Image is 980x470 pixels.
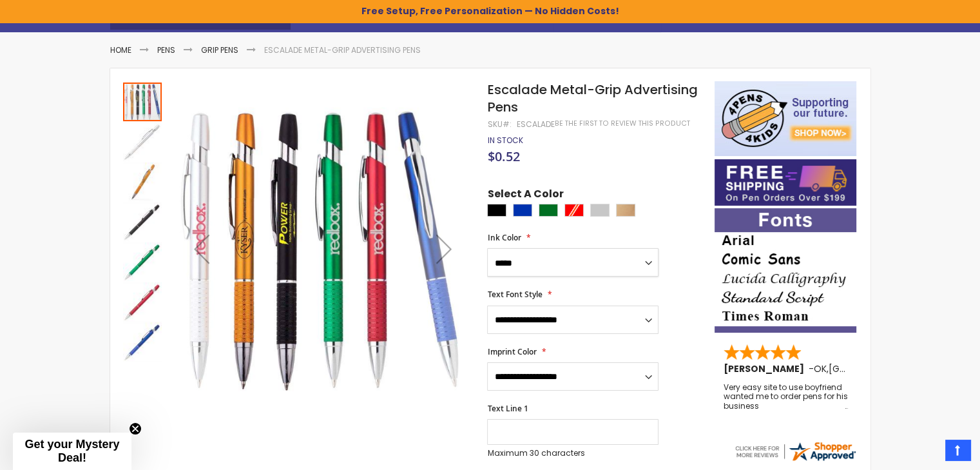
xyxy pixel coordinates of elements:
div: Escalade Metal-Grip Advertising Pens [123,121,163,161]
p: Maximum 30 characters [487,448,658,458]
img: 4pens.com widget logo [733,440,857,463]
img: 4pens 4 kids [715,81,856,156]
span: - , [809,362,923,375]
a: 4pens.com certificate URL [733,455,857,465]
div: Blue [513,204,532,217]
div: Escalade Metal-Grip Advertising Pens [123,161,163,201]
img: Escalade Metal-Grip Advertising Pens [123,122,162,161]
img: Escalade Metal-Grip Advertising Pens [123,322,162,361]
div: Previous [176,81,227,416]
div: Availability [487,135,523,146]
a: Top [945,440,970,460]
span: Text Font Style [487,289,542,300]
a: Be the first to review this product [554,119,689,128]
img: Free shipping on orders over $199 [715,159,856,206]
div: Very easy site to use boyfriend wanted me to order pens for his business [724,383,849,411]
div: Escalade Metal-Grip Advertising Pens [123,241,163,281]
div: Next [418,81,470,416]
button: Close teaser [129,422,142,435]
span: Select A Color [487,187,563,204]
img: font-personalization-examples [715,208,856,333]
span: Imprint Color [487,346,536,357]
span: In stock [487,135,523,146]
div: Black [487,204,506,217]
img: Escalade Metal-Grip Advertising Pens [175,100,470,395]
span: OK [814,362,827,375]
span: Escalade Metal-Grip Advertising Pens [487,81,697,116]
span: $0.52 [487,148,519,165]
a: Pens [157,44,175,55]
img: Escalade Metal-Grip Advertising Pens [123,162,162,201]
li: Escalade Metal-Grip Advertising Pens [264,45,421,55]
div: Get your Mystery Deal!Close teaser [13,433,131,470]
div: Silver [590,204,610,217]
div: Escalade Metal-Grip Advertising Pens [123,81,163,121]
div: Copper [616,204,635,217]
div: Escalade Metal-Grip Advertising Pens [123,321,162,361]
img: Escalade Metal-Grip Advertising Pens [123,282,162,321]
span: Ink Color [487,232,521,243]
div: Escalade Metal-Grip Advertising Pens [123,201,163,241]
a: Grip Pens [201,44,238,55]
img: Escalade Metal-Grip Advertising Pens [123,242,162,281]
div: Escalade Metal-Grip Advertising Pens [123,281,163,321]
img: Escalade Metal-Grip Advertising Pens [123,202,162,241]
strong: SKU [487,119,511,130]
span: Text Line 1 [487,403,528,414]
div: Escalade [516,119,554,130]
a: Home [110,44,131,55]
div: Green [539,204,558,217]
span: Get your Mystery Deal! [24,438,119,464]
span: [GEOGRAPHIC_DATA] [829,362,923,375]
span: [PERSON_NAME] [724,362,809,375]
